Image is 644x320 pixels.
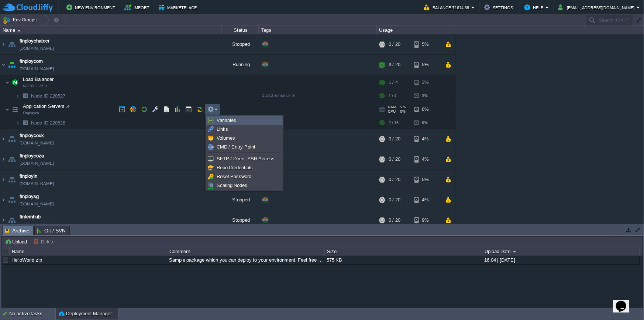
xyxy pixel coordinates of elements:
[34,238,57,245] button: Delete
[22,76,55,82] span: Load Balancer
[207,116,282,125] a: Variables
[30,120,66,126] span: 220528
[399,105,406,109] span: 9%
[0,55,6,75] img: AMDAwAAAACH5BAEAAAAALAAAAAABAAEAAAICRAEAOw==
[389,90,396,102] div: 1 / 4
[424,3,471,12] button: Balance ₹1614.38
[483,247,640,256] div: Upload Date
[389,190,400,210] div: 0 / 20
[222,190,259,210] div: Stopped
[207,143,282,151] a: CMD / Entry Point
[23,84,47,88] span: NGINX 1.26.3
[20,193,39,200] a: finploysg
[325,256,482,264] div: 575 KB
[31,93,50,99] span: Node ID:
[389,117,399,129] div: 2 / 16
[217,156,275,161] span: SFTP / Direct SSH Access
[325,247,482,256] div: Size
[10,102,20,117] img: AMDAwAAAACH5BAEAAAAALAAAAAABAAEAAAICRAEAOw==
[222,26,258,34] div: Status
[20,200,54,208] a: [DOMAIN_NAME]
[7,129,17,149] img: AMDAwAAAACH5BAEAAAAALAAAAAABAAEAAAICRAEAOw==
[20,139,54,147] a: [DOMAIN_NAME]
[207,173,282,181] a: Reset Password
[388,105,396,109] span: RAM
[7,34,17,54] img: AMDAwAAAACH5BAEAAAAALAAAAAABAAEAAAICRAEAOw==
[5,238,29,245] button: Upload
[217,174,252,179] span: Reset Password
[262,93,295,98] span: 1.26.3-almalinux-9
[59,310,112,317] button: Deployment Manager
[20,37,49,45] span: finploychatocr
[558,3,637,12] button: [EMAIL_ADDRESS][DOMAIN_NAME]
[30,93,66,99] a: Node ID:220527
[20,132,44,139] a: finploycouk
[7,190,17,210] img: AMDAwAAAACH5BAEAAAAALAAAAAABAAEAAAICRAEAOw==
[167,256,324,264] div: Sample package which you can deploy to your environment. Feel free to delete and upload a package...
[20,58,43,65] a: finploycom
[399,109,406,114] span: 0%
[20,173,37,180] span: finployin
[22,76,55,82] a: Load BalancerNGINX 1.26.3
[207,155,282,163] a: SFTP / Direct SSH Access
[11,257,42,263] a: HelloWorld.zip
[20,213,41,221] a: finternhub
[414,190,438,210] div: 4%
[10,247,167,256] div: Name
[414,102,438,117] div: 6%
[389,129,400,149] div: 0 / 20
[22,103,66,109] a: Application ServersFinployco
[30,120,66,126] a: Node ID:220528
[37,226,66,235] span: Git / SVN
[207,164,282,172] a: Repo Credentials
[377,26,455,34] div: Usage
[414,55,438,75] div: 5%
[3,3,53,12] img: CloudJiffy
[20,65,54,72] a: [DOMAIN_NAME]
[20,117,30,129] img: AMDAwAAAACH5BAEAAAAALAAAAAABAAEAAAICRAEAOw==
[207,181,282,190] a: Scaling Nodes
[217,165,253,170] span: Repo Credentials
[0,34,6,54] img: AMDAwAAAACH5BAEAAAAALAAAAAABAAEAAAICRAEAOw==
[484,3,515,12] button: Settings
[0,190,6,210] img: AMDAwAAAACH5BAEAAAAALAAAAAABAAEAAAICRAEAOw==
[414,75,438,90] div: 3%
[217,135,235,141] span: Volumes
[482,256,639,264] div: 16:04 | [DATE]
[7,210,17,230] img: AMDAwAAAACH5BAEAAAAALAAAAAABAAEAAAICRAEAOw==
[124,3,152,12] button: Import
[222,55,259,75] div: Running
[0,210,6,230] img: AMDAwAAAACH5BAEAAAAALAAAAAABAAEAAAICRAEAOw==
[168,247,324,256] div: Comment
[414,34,438,54] div: 5%
[207,125,282,133] a: Links
[20,90,30,102] img: AMDAwAAAACH5BAEAAAAALAAAAAABAAEAAAICRAEAOw==
[414,170,438,190] div: 5%
[23,111,39,115] span: Finployco
[217,126,228,132] span: Links
[20,45,54,52] a: [DOMAIN_NAME]
[524,3,545,12] button: Help
[20,221,54,228] a: [DOMAIN_NAME]
[20,152,44,160] a: finploycoza
[217,144,255,150] span: CMD / Entry Point
[222,34,259,54] div: Stopped
[20,180,54,187] a: [DOMAIN_NAME]
[17,30,21,31] img: AMDAwAAAACH5BAEAAAAALAAAAAABAAEAAAICRAEAOw==
[259,26,376,34] div: Tags
[414,117,438,129] div: 6%
[30,93,66,99] span: 220527
[217,118,236,123] span: Variables
[5,226,30,235] span: Archive
[3,15,39,25] button: Env Groups
[16,117,20,129] img: AMDAwAAAACH5BAEAAAAALAAAAAABAAEAAAICRAEAOw==
[66,3,117,12] button: New Environment
[222,210,259,230] div: Stopped
[5,102,10,117] img: AMDAwAAAACH5BAEAAAAALAAAAAABAAEAAAICRAEAOw==
[0,149,6,169] img: AMDAwAAAACH5BAEAAAAALAAAAAABAAEAAAICRAEAOw==
[1,26,221,34] div: Name
[0,129,6,149] img: AMDAwAAAACH5BAEAAAAALAAAAAABAAEAAAICRAEAOw==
